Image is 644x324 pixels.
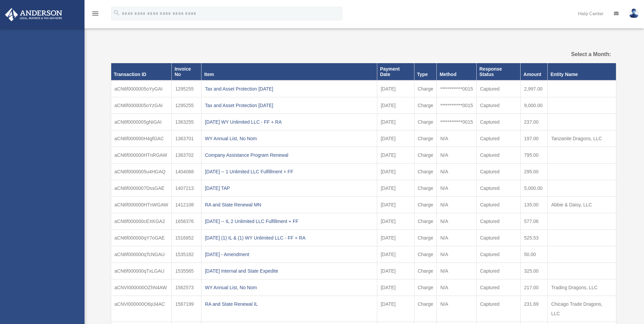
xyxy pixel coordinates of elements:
[521,63,548,80] th: Amount
[476,296,520,322] td: Captured
[521,296,548,322] td: 231.69
[537,50,611,59] label: Select a Month:
[629,8,639,18] img: User Pic
[414,296,437,322] td: Charge
[414,246,437,263] td: Charge
[377,246,414,263] td: [DATE]
[172,147,201,164] td: 1363702
[521,80,548,97] td: 2,997.00
[205,250,374,259] div: [DATE] - Amendment
[205,183,374,193] div: [DATE] TAP
[111,197,172,213] td: aCN6f000000HTnWGAW
[377,130,414,147] td: [DATE]
[172,279,201,296] td: 1562573
[205,150,374,160] div: Company Assistance Program Renewal
[414,147,437,164] td: Charge
[476,164,520,180] td: Captured
[377,296,414,322] td: [DATE]
[172,164,201,180] td: 1404068
[172,263,201,279] td: 1535565
[111,164,172,180] td: aCN6f0000005u4HGAQ
[437,230,477,246] td: N/A
[205,101,374,110] div: Tax and Asset Protection [DATE]
[521,230,548,246] td: 525.53
[111,147,172,164] td: aCN6f000000HTnRGAW
[437,296,477,322] td: N/A
[521,180,548,197] td: 5,000.00
[172,97,201,114] td: 1295255
[377,197,414,213] td: [DATE]
[476,197,520,213] td: Captured
[521,114,548,130] td: 237.00
[437,279,477,296] td: N/A
[414,63,437,80] th: Type
[548,63,616,80] th: Entity Name
[377,263,414,279] td: [DATE]
[377,63,414,80] th: Payment Date
[111,296,172,322] td: aCNVI000000O6p34AC
[548,296,616,322] td: Chicago Trade Dragons, LLC
[111,180,172,197] td: aCN6f0000007DssGAE
[476,230,520,246] td: Captured
[414,197,437,213] td: Charge
[437,147,477,164] td: N/A
[377,114,414,130] td: [DATE]
[377,213,414,230] td: [DATE]
[414,230,437,246] td: Charge
[111,263,172,279] td: aCN6f000000qTxLGAU
[205,117,374,127] div: [DATE] WY Unlimited LLC - FF + RA
[521,147,548,164] td: 795.00
[111,130,172,147] td: aCN6f000000H4gfGAC
[377,164,414,180] td: [DATE]
[377,279,414,296] td: [DATE]
[476,114,520,130] td: Captured
[3,8,64,21] img: Anderson Advisors Platinum Portal
[111,279,172,296] td: aCNVI000000OZhN4AW
[414,180,437,197] td: Charge
[111,63,172,80] th: Transaction ID
[205,200,374,209] div: RA and State Renewal MN
[172,180,201,197] td: 1407213
[172,197,201,213] td: 1412108
[377,180,414,197] td: [DATE]
[172,296,201,322] td: 1567199
[521,97,548,114] td: 9,000.00
[476,147,520,164] td: Captured
[172,130,201,147] td: 1363701
[172,63,201,80] th: Invoice No
[91,9,99,18] i: menu
[172,246,201,263] td: 1535182
[476,130,520,147] td: Captured
[476,279,520,296] td: Captured
[476,263,520,279] td: Captured
[521,263,548,279] td: 325.00
[437,130,477,147] td: N/A
[414,263,437,279] td: Charge
[476,63,520,80] th: Response Status
[414,114,437,130] td: Charge
[521,213,548,230] td: 577.06
[377,230,414,246] td: [DATE]
[437,213,477,230] td: N/A
[111,114,172,130] td: aCN6f0000005gNiGAI
[111,246,172,263] td: aCN6f000000qTcNGAU
[205,84,374,94] div: Tax and Asset Protection [DATE]
[437,180,477,197] td: N/A
[205,283,374,292] div: WY Annual List, No Nom
[377,97,414,114] td: [DATE]
[111,97,172,114] td: aCN6f0000005oYzGAI
[437,197,477,213] td: N/A
[476,80,520,97] td: Captured
[113,9,120,17] i: search
[377,147,414,164] td: [DATE]
[414,164,437,180] td: Charge
[521,164,548,180] td: 295.00
[414,279,437,296] td: Charge
[437,164,477,180] td: N/A
[205,233,374,243] div: [DATE] (1) IL & (1) WY Unlimited LLC - FF + RA
[476,97,520,114] td: Captured
[377,80,414,97] td: [DATE]
[205,134,374,143] div: WY Annual List, No Nom
[205,266,374,276] div: [DATE] Internal and State Expedite
[521,246,548,263] td: 50.00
